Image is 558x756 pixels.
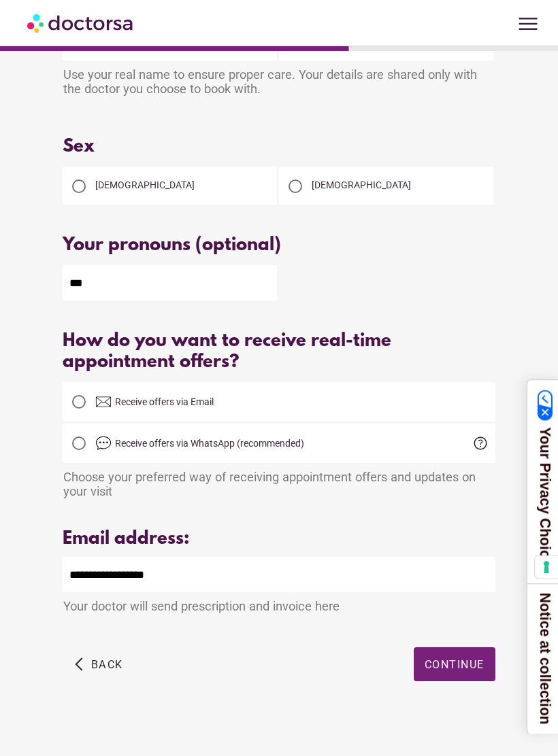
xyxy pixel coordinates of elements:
[95,179,195,190] span: [DEMOGRAPHIC_DATA]
[95,435,112,451] img: chat
[535,555,558,579] button: Your consent preferences for tracking technologies
[515,11,541,37] span: menu
[63,235,495,256] div: Your pronouns (optional)
[91,658,123,671] span: Back
[63,331,495,373] div: How do you want to receive real-time appointment offers?
[425,658,485,671] span: Continue
[472,435,489,451] span: help
[115,396,214,407] span: Receive offers via Email
[538,390,552,421] img: California Consumer Privacy Act (CCPA) Opt-Out Icon
[63,529,495,550] div: Email address:
[63,137,495,158] div: Sex
[115,438,304,449] span: Receive offers via WhatsApp (recommended)
[414,647,495,681] button: Continue
[69,647,129,681] button: arrow_back_ios Back
[63,463,495,498] div: Choose your preferred way of receiving appointment offers and updates on your visit
[312,179,411,190] span: [DEMOGRAPHIC_DATA]
[27,7,135,38] img: Doctorsa.com
[95,394,112,410] img: email
[63,592,495,613] div: Your doctor will send prescription and invoice here
[63,61,495,106] div: Use your real name to ensure proper care. Your details are shared only with the doctor you choose...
